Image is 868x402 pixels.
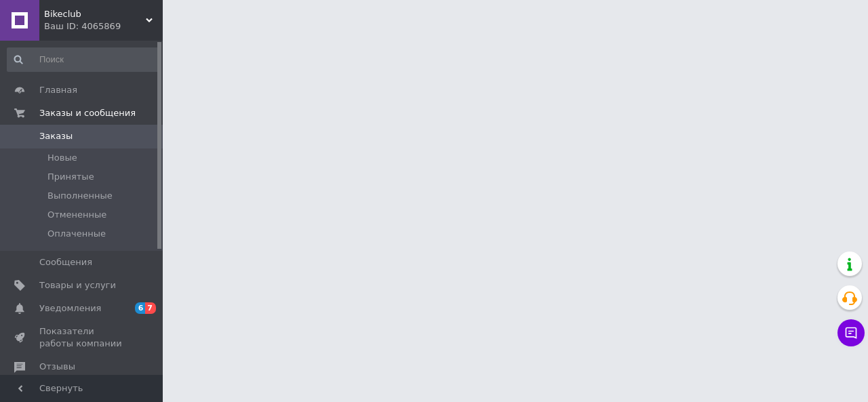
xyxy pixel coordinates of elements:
span: Главная [39,84,77,96]
span: 7 [145,302,156,314]
span: Заказы [39,130,73,142]
span: Товары и услуги [39,279,116,292]
span: Показатели работы компании [39,325,125,350]
span: Bikeclub [44,8,146,20]
span: Сообщения [39,256,92,268]
span: Заказы и сообщения [39,107,136,119]
div: Ваш ID: 4065869 [44,20,163,33]
span: Отзывы [39,361,75,373]
span: Новые [47,152,77,164]
span: Уведомления [39,302,101,315]
span: Принятые [47,171,94,183]
span: Отмененные [47,209,106,221]
span: Оплаченные [47,228,106,240]
span: Выполненные [47,190,113,202]
button: Чат с покупателем [837,319,865,346]
input: Поиск [7,47,160,72]
span: 6 [135,302,146,314]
